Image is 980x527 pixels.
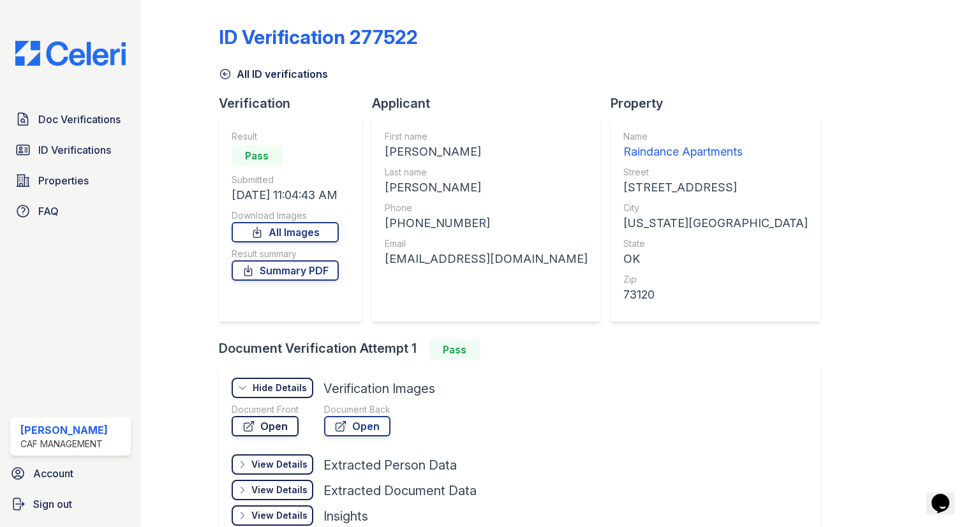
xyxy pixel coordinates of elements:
[232,248,339,260] div: Result summary
[5,41,136,66] img: CE_Logo_Blue-a8612792a0a2168367f1c8372b55b34899dd931a85d93a1a3d3e32e68fde9ad4.png
[10,168,131,193] a: Properties
[219,66,328,82] a: All ID verifications
[385,130,588,143] div: First name
[219,26,418,48] div: ID Verification 277522
[385,202,588,214] div: Phone
[385,179,588,197] div: [PERSON_NAME]
[385,214,588,232] div: [PHONE_NUMBER]
[623,143,808,161] div: Raindance Apartments
[623,130,808,143] div: Name
[20,438,108,450] div: CAF Management
[251,458,308,471] div: View Details
[253,382,307,394] div: Hide Details
[5,491,136,517] a: Sign out
[219,339,831,360] div: Document Verification Attempt 1
[623,214,808,232] div: [US_STATE][GEOGRAPHIC_DATA]
[372,94,611,112] div: Applicant
[5,461,136,486] a: Account
[323,380,435,397] div: Verification Images
[10,137,131,163] a: ID Verifications
[926,476,967,514] iframe: chat widget
[623,166,808,179] div: Street
[232,260,339,281] a: Summary PDF
[324,403,390,416] div: Document Back
[251,484,308,496] div: View Details
[623,237,808,250] div: State
[323,456,457,474] div: Extracted Person Data
[385,143,588,161] div: [PERSON_NAME]
[33,496,72,512] span: Sign out
[251,509,308,522] div: View Details
[10,107,131,132] a: Doc Verifications
[232,403,299,416] div: Document Front
[232,209,339,222] div: Download Images
[623,130,808,161] a: Name Raindance Apartments
[623,179,808,197] div: [STREET_ADDRESS]
[385,250,588,268] div: [EMAIL_ADDRESS][DOMAIN_NAME]
[232,416,299,436] a: Open
[429,339,480,360] div: Pass
[20,422,108,438] div: [PERSON_NAME]
[623,202,808,214] div: City
[38,173,89,188] span: Properties
[38,142,111,158] span: ID Verifications
[38,112,121,127] span: Doc Verifications
[232,145,283,166] div: Pass
[623,273,808,286] div: Zip
[385,237,588,250] div: Email
[232,186,339,204] div: [DATE] 11:04:43 AM
[623,286,808,304] div: 73120
[219,94,372,112] div: Verification
[10,198,131,224] a: FAQ
[385,166,588,179] div: Last name
[232,174,339,186] div: Submitted
[611,94,831,112] div: Property
[232,222,339,242] a: All Images
[324,416,390,436] a: Open
[623,250,808,268] div: OK
[323,507,368,525] div: Insights
[38,204,59,219] span: FAQ
[323,482,477,500] div: Extracted Document Data
[232,130,339,143] div: Result
[33,466,73,481] span: Account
